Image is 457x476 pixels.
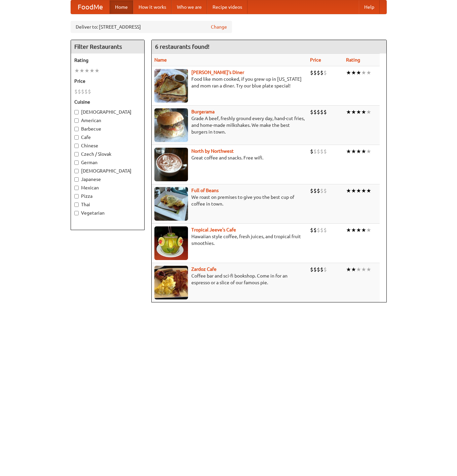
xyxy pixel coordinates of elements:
[310,69,313,76] li: $
[323,69,327,76] li: $
[74,211,79,215] input: Vegetarian
[74,67,79,74] li: ★
[313,226,317,234] li: $
[89,67,94,74] li: ★
[74,135,79,140] input: Cafe
[74,144,79,148] input: Chinese
[317,69,320,76] li: $
[313,266,317,273] li: $
[346,57,360,63] a: Rating
[74,203,79,207] input: Thai
[74,118,79,123] input: American
[323,226,327,234] li: $
[154,187,188,221] img: beans.jpg
[74,210,141,216] label: Vegetarian
[359,0,380,14] a: Help
[351,226,356,234] li: ★
[84,88,88,95] li: $
[320,148,323,155] li: $
[320,226,323,234] li: $
[356,108,361,116] li: ★
[191,148,234,154] b: North by Northwest
[154,194,305,207] p: We roast on premises to give you the best cup of coffee in town.
[154,266,188,299] img: zardoz.jpg
[346,148,351,155] li: ★
[154,272,305,286] p: Coffee bar and sci-fi bookshop. Come in for an espresso or a slice of our famous pie.
[154,76,305,89] p: Food like mom cooked, if you grew up in [US_STATE] and mom ran a diner. Try our blue plate special!
[366,148,371,155] li: ★
[74,152,79,156] input: Czech / Slovak
[351,108,356,116] li: ★
[74,194,79,198] input: Pizza
[78,88,81,95] li: $
[94,67,100,74] li: ★
[310,266,313,273] li: $
[317,226,320,234] li: $
[74,110,79,114] input: [DEMOGRAPHIC_DATA]
[310,108,313,116] li: $
[74,176,141,183] label: Japanese
[310,148,313,155] li: $
[74,109,141,115] label: [DEMOGRAPHIC_DATA]
[154,148,188,181] img: north.jpg
[74,117,141,124] label: American
[191,266,217,272] a: Zardoz Cafe
[361,187,366,194] li: ★
[74,125,141,132] label: Barbecue
[320,187,323,194] li: $
[310,187,313,194] li: $
[191,109,215,114] a: Burgerama
[71,40,144,53] h4: Filter Restaurants
[74,177,79,182] input: Japanese
[154,108,188,142] img: burgerama.jpg
[323,266,327,273] li: $
[346,226,351,234] li: ★
[361,226,366,234] li: ★
[366,69,371,76] li: ★
[346,187,351,194] li: ★
[154,115,305,135] p: Grade A beef, freshly ground every day, hand-cut fries, and home-made milkshakes. We make the bes...
[81,88,84,95] li: $
[317,187,320,194] li: $
[74,57,141,64] h5: Rating
[323,148,327,155] li: $
[74,142,141,149] label: Chinese
[74,169,79,173] input: [DEMOGRAPHIC_DATA]
[310,57,321,63] a: Price
[84,67,89,74] li: ★
[356,187,361,194] li: ★
[346,69,351,76] li: ★
[71,0,110,14] a: FoodMe
[356,266,361,273] li: ★
[74,88,78,95] li: $
[361,69,366,76] li: ★
[74,159,141,166] label: German
[74,184,141,191] label: Mexican
[361,108,366,116] li: ★
[356,69,361,76] li: ★
[313,148,317,155] li: $
[110,0,133,14] a: Home
[74,193,141,199] label: Pizza
[361,148,366,155] li: ★
[74,186,79,190] input: Mexican
[310,226,313,234] li: $
[191,188,219,193] a: Full of Beans
[317,148,320,155] li: $
[155,43,210,50] ng-pluralize: 6 restaurants found!
[351,187,356,194] li: ★
[191,70,244,75] b: [PERSON_NAME]'s Diner
[154,233,305,247] p: Hawaiian style coffee, fresh juices, and tropical fruit smoothies.
[356,148,361,155] li: ★
[133,0,172,14] a: How it works
[154,226,188,260] img: jeeves.jpg
[317,108,320,116] li: $
[191,227,236,232] a: Tropical Jeeve's Cafe
[313,187,317,194] li: $
[366,108,371,116] li: ★
[320,69,323,76] li: $
[346,266,351,273] li: ★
